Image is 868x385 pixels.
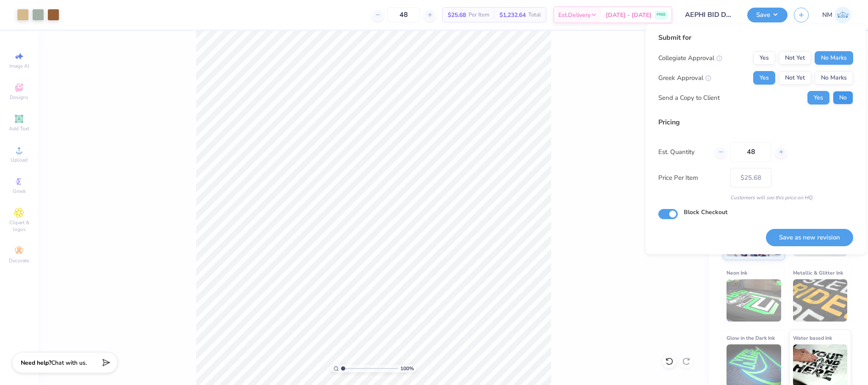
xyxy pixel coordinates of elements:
[766,229,853,246] button: Save as new revision
[469,11,489,19] span: Per Item
[400,365,414,372] span: 100 %
[793,268,843,277] span: Metallic & Glitter Ink
[387,7,420,22] input: – –
[528,11,541,19] span: Total
[807,91,829,104] button: Yes
[448,11,466,19] span: $25.68
[793,333,832,342] span: Water based Ink
[21,359,51,367] strong: Need help?
[657,12,666,18] span: FREE
[658,117,853,127] div: Pricing
[658,173,724,183] label: Price Per Item
[679,6,741,23] input: Untitled Design
[658,73,711,83] div: Greek Approval
[793,279,848,322] img: Metallic & Glitter Ink
[11,157,28,163] span: Upload
[658,147,709,157] label: Est. Quantity
[4,219,34,233] span: Clipart & logos
[51,359,87,367] span: Chat with us.
[779,51,811,65] button: Not Yet
[747,8,788,22] button: Save
[753,71,775,85] button: Yes
[658,194,853,201] div: Customers will see this price on HQ.
[658,53,722,63] div: Collegiate Approval
[606,11,652,19] span: [DATE] - [DATE]
[730,142,771,162] input: – –
[13,188,26,195] span: Greek
[10,94,28,101] span: Designs
[684,208,727,217] label: Block Checkout
[822,10,832,20] span: NM
[835,7,851,23] img: Naina Mehta
[499,11,526,19] span: $1,232.64
[558,11,591,19] span: Est. Delivery
[727,279,781,322] img: Neon Ink
[658,93,720,103] div: Send a Copy to Client
[727,333,775,342] span: Glow in the Dark Ink
[9,63,29,69] span: Image AI
[815,71,853,85] button: No Marks
[822,7,851,23] a: NM
[815,51,853,65] button: No Marks
[779,71,811,85] button: Not Yet
[753,51,775,65] button: Yes
[833,91,853,104] button: No
[727,268,747,277] span: Neon Ink
[658,33,853,43] div: Submit for
[9,125,29,132] span: Add Text
[9,257,29,264] span: Decorate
